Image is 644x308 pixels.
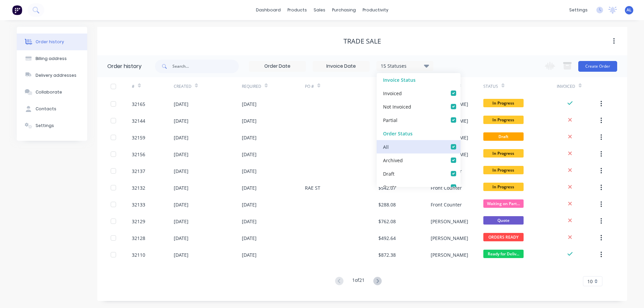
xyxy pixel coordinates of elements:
span: In Progress [483,149,524,158]
div: Draft [383,170,394,177]
div: Order history [107,62,142,70]
span: Quote [483,216,524,225]
div: settings [566,5,591,15]
div: 32129 [132,218,145,225]
div: Front Counter [431,201,462,208]
div: [DATE] [174,235,189,242]
button: Settings [17,117,87,134]
div: [PERSON_NAME] [431,251,468,258]
div: productivity [359,5,392,15]
div: Quote [383,183,397,190]
div: 32110 [132,251,145,258]
div: [DATE] [242,235,257,242]
div: [DATE] [174,251,189,258]
div: Status [483,83,498,89]
span: ORDERS READY [483,233,524,241]
div: Required [242,83,261,89]
div: Collaborate [36,89,62,95]
span: 10 [587,278,593,285]
div: Created [174,77,242,96]
div: Order history [36,39,64,45]
input: Search... [172,60,239,73]
div: Invoice Status [377,73,461,86]
div: Settings [36,123,54,129]
button: Contacts [17,101,87,117]
div: [DATE] [242,218,257,225]
div: products [284,5,310,15]
span: In Progress [483,183,524,191]
span: Ready for Deliv... [483,250,524,258]
div: Partial [383,116,397,123]
div: Delivery addresses [36,72,76,78]
div: 32133 [132,201,145,208]
div: 15 Statuses [377,62,433,70]
div: Invoiced [383,89,402,97]
div: [DATE] [242,201,257,208]
span: In Progress [483,99,524,107]
div: Status [483,77,557,96]
div: 32156 [132,151,145,158]
div: [PERSON_NAME] [431,235,468,242]
div: $288.08 [378,201,396,208]
div: # [132,83,135,89]
div: $542.07 [378,184,396,191]
span: Draft [483,132,524,141]
div: sales [310,5,329,15]
div: $872.38 [378,251,396,258]
span: In Progress [483,166,524,174]
div: Contacts [36,106,56,112]
button: Collaborate [17,84,87,101]
a: dashboard [253,5,284,15]
div: Not Invoiced [383,103,411,110]
div: Order Status [377,127,461,140]
span: AL [627,7,632,13]
span: Waiting on Part... [483,199,524,208]
img: Factory [12,5,22,15]
div: Archived [383,157,403,164]
div: Required [242,77,305,96]
button: Delivery addresses [17,67,87,84]
div: [DATE] [174,168,189,175]
div: [DATE] [174,101,189,108]
div: Invoiced [557,83,575,89]
div: 32137 [132,168,145,175]
button: Billing address [17,50,87,67]
button: Create Order [578,61,617,72]
div: 32132 [132,184,145,191]
div: 32159 [132,134,145,141]
div: TRADE SALE [343,37,381,45]
div: PO # [305,77,378,96]
div: [DATE] [174,134,189,141]
div: 32144 [132,117,145,124]
div: [DATE] [174,151,189,158]
div: [DATE] [242,184,257,191]
div: RAE ST [305,184,320,191]
div: Billing address [36,56,67,62]
div: $492.64 [378,235,396,242]
div: [DATE] [174,218,189,225]
div: purchasing [329,5,359,15]
div: [DATE] [242,101,257,108]
div: Invoiced [557,77,599,96]
div: $762.08 [378,218,396,225]
input: Order Date [249,61,306,71]
div: Front Counter [431,184,462,191]
button: Order history [17,34,87,50]
span: In Progress [483,116,524,124]
div: [DATE] [242,151,257,158]
div: [DATE] [174,201,189,208]
input: Invoice Date [313,61,369,71]
div: [PERSON_NAME] [431,218,468,225]
div: Created [174,83,192,89]
div: [DATE] [174,117,189,124]
div: [DATE] [174,184,189,191]
div: 32128 [132,235,145,242]
div: All [383,143,389,150]
div: [DATE] [242,117,257,124]
div: [DATE] [242,168,257,175]
div: PO # [305,83,314,89]
div: # [132,77,174,96]
div: [DATE] [242,251,257,258]
div: 1 of 21 [352,276,365,286]
div: [DATE] [242,134,257,141]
